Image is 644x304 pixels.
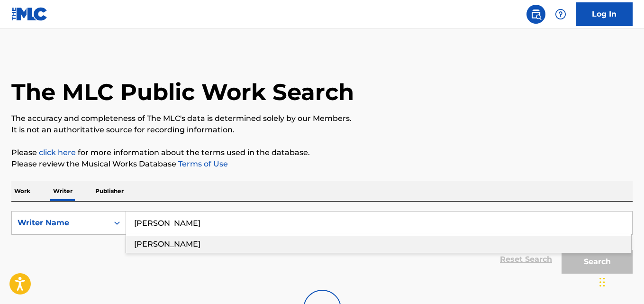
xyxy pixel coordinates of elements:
form: Search Form [11,211,633,278]
p: Publisher [92,181,127,201]
a: click here [39,148,76,157]
p: The accuracy and completeness of The MLC's data is determined solely by our Members. [11,113,633,124]
span: [PERSON_NAME] [134,240,200,249]
iframe: Chat Widget [597,258,644,304]
p: Please review the Musical Works Database [11,158,633,170]
img: help [555,9,566,20]
div: Writer Name [18,217,103,229]
p: Writer [50,181,75,201]
a: Terms of Use [176,159,228,168]
p: It is not an authoritative source for recording information. [11,124,633,136]
div: Drag [599,268,605,296]
img: MLC Logo [11,7,48,21]
a: Public Search [526,5,545,24]
a: Log In [576,2,633,26]
p: Work [11,181,33,201]
p: Please for more information about the terms used in the database. [11,147,633,158]
img: search [530,9,542,20]
div: Help [551,5,570,24]
h1: The MLC Public Work Search [11,78,354,106]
